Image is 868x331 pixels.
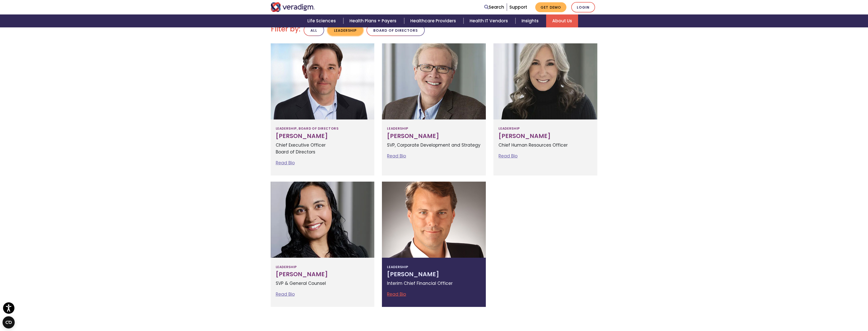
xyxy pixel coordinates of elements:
a: Health IT Vendors [464,14,515,27]
p: SVP, Corporate Development and Strategy [387,142,481,149]
span: Leadership, Board of Directors [276,125,339,133]
h3: [PERSON_NAME] [498,133,592,140]
p: Chief Human Resources Officer [498,142,592,149]
a: Read Bio [387,153,406,159]
span: Leadership [387,263,408,271]
a: Support [509,4,527,10]
a: Login [571,2,595,12]
a: Insights [515,14,546,27]
a: About Us [546,14,578,27]
a: Read Bio [276,291,295,297]
a: Read Bio [387,291,406,297]
h3: [PERSON_NAME] [387,133,481,140]
p: Interim Chief Financial Officer [387,280,481,287]
button: Board of Directors [366,24,425,36]
a: Health Plans + Payers [343,14,404,27]
h3: [PERSON_NAME] [276,271,370,278]
a: Search [484,4,504,11]
span: Leadership [498,125,520,133]
p: SVP & General Counsel [276,280,370,287]
a: Get Demo [535,2,566,12]
a: Read Bio [276,160,295,166]
button: All [304,24,324,36]
h2: Filter by: [271,25,300,33]
span: Leadership [387,125,408,133]
h3: [PERSON_NAME] [387,271,481,278]
a: Healthcare Providers [404,14,464,27]
img: Veradigm logo [271,2,315,12]
iframe: Drift Chat Widget [771,294,862,325]
button: Leadership [327,25,363,36]
p: Chief Executive Officer Board of Directors [276,142,370,155]
button: Open CMP widget [3,316,15,328]
a: Life Sciences [301,14,343,27]
h3: [PERSON_NAME] [276,133,370,140]
a: Read Bio [498,153,518,159]
span: Leadership [276,263,297,271]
